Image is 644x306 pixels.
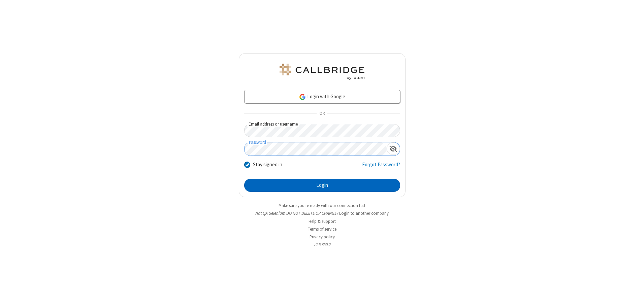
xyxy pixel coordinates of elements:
input: Email address or username [244,124,400,137]
a: Terms of service [308,226,336,232]
button: Login to another company [339,210,389,216]
div: Show password [387,142,400,155]
input: Password [245,142,387,156]
a: Login with Google [244,90,400,103]
a: Privacy policy [310,234,335,240]
a: Help & support [309,218,336,224]
a: Make sure you're ready with our connection test [279,203,365,208]
img: google-icon.png [299,93,306,101]
li: v2.6.350.2 [239,241,406,248]
button: Login [244,179,400,192]
li: Not QA Selenium DO NOT DELETE OR CHANGE? [239,210,406,216]
a: Forgot Password? [362,161,400,174]
span: OR [317,109,327,118]
img: QA Selenium DO NOT DELETE OR CHANGE [278,64,366,80]
label: Stay signed in [253,161,282,169]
